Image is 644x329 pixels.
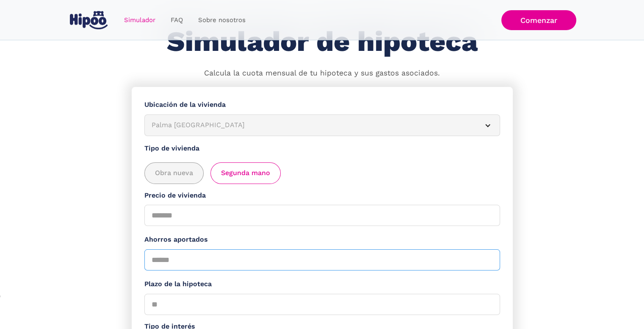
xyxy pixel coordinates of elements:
[68,8,110,33] a: home
[116,12,163,28] a: Simulador
[144,100,500,110] label: Ubicación de la vivienda
[144,143,500,154] label: Tipo de vivienda
[144,114,500,136] article: Palma [GEOGRAPHIC_DATA]
[144,190,500,201] label: Precio de vivienda
[167,26,478,57] h1: Simulador de hipoteca
[155,168,193,178] span: Obra nueva
[501,10,576,30] a: Comenzar
[152,120,473,131] div: Palma [GEOGRAPHIC_DATA]
[204,68,440,79] p: Calcula la cuota mensual de tu hipoteca y sus gastos asociados.
[144,234,500,245] label: Ahorros aportados
[191,12,253,28] a: Sobre nosotros
[144,162,500,184] div: add_description_here
[144,279,500,290] label: Plazo de la hipoteca
[221,168,270,178] span: Segunda mano
[163,12,191,28] a: FAQ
